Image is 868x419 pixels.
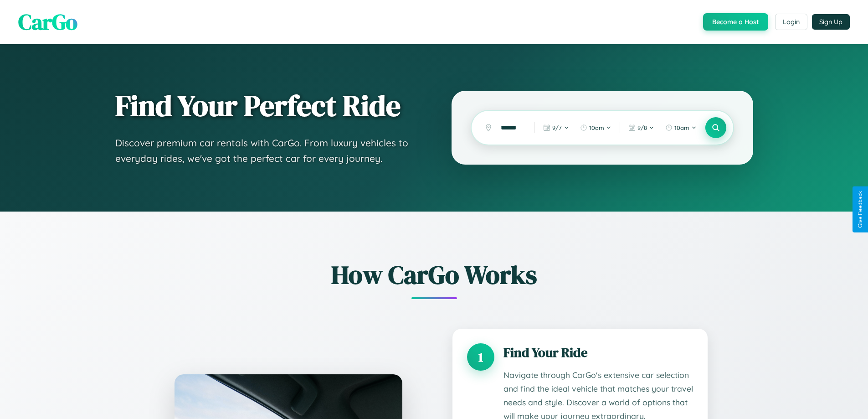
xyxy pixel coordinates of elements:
h1: Find Your Perfect Ride [115,90,415,122]
h3: Find Your Ride [503,343,693,362]
button: Sign Up [812,14,850,30]
div: Give Feedback [857,191,863,228]
button: 9/7 [539,120,574,135]
button: 10am [661,120,701,135]
button: 9/8 [624,120,659,135]
p: Discover premium car rentals with CarGo. From luxury vehicles to everyday rides, we've got the pe... [115,135,415,166]
button: 10am [575,120,616,135]
button: Login [775,14,807,30]
span: CarGo [18,7,77,37]
h2: How CarGo Works [161,257,708,292]
span: 10am [589,124,604,131]
button: Become a Host [703,13,768,31]
span: 9 / 8 [637,124,647,131]
span: 9 / 7 [552,124,562,131]
div: 1 [467,343,494,371]
span: 10am [674,124,689,131]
